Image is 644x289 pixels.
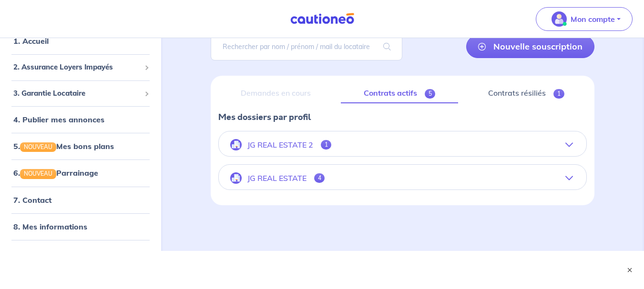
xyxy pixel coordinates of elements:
p: Mes dossiers par profil [218,111,587,123]
span: 3. Garantie Locataire [13,88,141,99]
span: 5 [425,89,436,99]
p: Mon compte [571,13,615,25]
div: 9. Mes factures [4,243,157,262]
div: 4. Publier mes annonces [4,110,157,129]
a: 1. Accueil [13,36,49,46]
div: 5.NOUVEAUMes bons plans [4,137,157,156]
span: 1 [321,140,332,149]
img: illu_company.svg [230,172,242,184]
div: 3. Garantie Locataire [4,84,157,103]
div: 7. Contact [4,190,157,209]
button: illu_account_valid_menu.svgMon compte [536,7,633,31]
button: JG REAL ESTATE4 [219,167,586,189]
a: 4. Publier mes annonces [13,115,104,124]
div: 6.NOUVEAUParrainage [4,163,157,182]
img: Cautioneo [286,13,358,25]
a: 8. Mes informations [13,221,87,231]
img: illu_company.svg [230,139,242,150]
div: 2. Assurance Loyers Impayés [4,58,157,77]
span: search [372,33,402,60]
div: 1. Accueil [4,31,157,50]
a: 7. Contact [13,195,51,204]
span: 4 [314,173,325,183]
span: 1 [553,89,564,99]
a: Contrats actifs5 [341,83,458,103]
div: 8. Mes informations [4,217,157,236]
span: 2. Assurance Loyers Impayés [13,62,141,73]
p: JG REAL ESTATE [247,174,307,183]
button: × [625,265,634,275]
p: JG REAL ESTATE 2 [247,140,313,149]
button: JG REAL ESTATE 21 [219,133,586,156]
input: Rechercher par nom / prénom / mail du locataire [211,33,403,60]
a: Nouvelle souscription [466,35,594,58]
a: 5.NOUVEAUMes bons plans [13,141,114,151]
a: 9. Mes factures [13,248,70,258]
img: illu_account_valid_menu.svg [552,11,567,27]
a: 6.NOUVEAUParrainage [13,168,98,178]
a: Contrats résiliés1 [466,83,587,103]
